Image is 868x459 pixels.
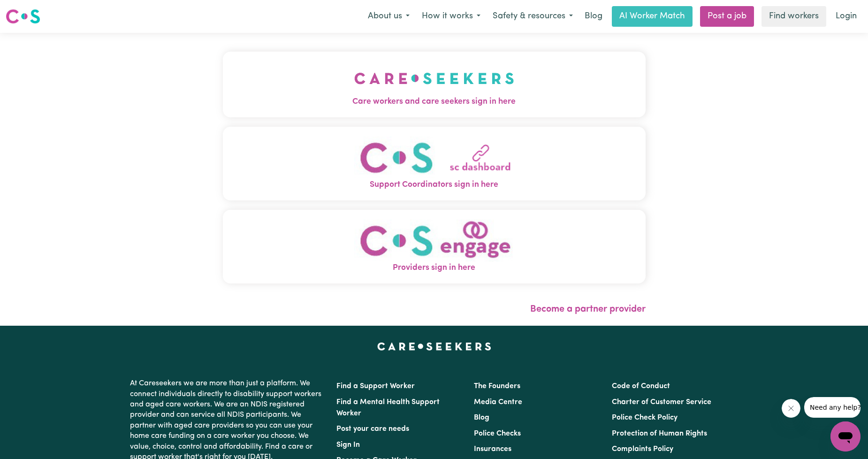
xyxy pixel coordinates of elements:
[223,262,646,274] span: Providers sign in here
[782,399,800,418] iframe: Close message
[474,430,521,437] a: Police Checks
[223,52,646,117] button: Care workers and care seekers sign in here
[487,7,579,26] button: Safety & resources
[830,421,860,451] iframe: Button to launch messaging window
[223,96,646,108] span: Care workers and care seekers sign in here
[612,382,670,390] a: Code of Conduct
[612,414,678,421] a: Police Check Policy
[336,441,360,449] a: Sign In
[223,210,646,283] button: Providers sign in here
[6,7,57,14] span: Need any help?
[530,305,646,314] a: Become a partner provider
[474,414,489,421] a: Blog
[474,382,520,390] a: The Founders
[612,6,693,27] a: AI Worker Match
[6,6,40,27] a: Careseekers logo
[761,6,826,27] a: Find workers
[700,6,754,27] a: Post a job
[6,8,40,25] img: Careseekers logo
[336,425,409,433] a: Post your care needs
[579,6,608,27] a: Blog
[336,382,415,390] a: Find a Support Worker
[612,398,711,406] a: Charter of Customer Service
[830,6,862,27] a: Login
[474,445,511,453] a: Insurances
[612,430,707,437] a: Protection of Human Rights
[223,179,646,191] span: Support Coordinators sign in here
[223,127,646,200] button: Support Coordinators sign in here
[416,7,487,26] button: How it works
[362,7,416,26] button: About us
[474,398,522,406] a: Media Centre
[612,445,673,453] a: Complaints Policy
[377,343,491,350] a: Careseekers home page
[804,397,860,418] iframe: Message from company
[336,398,440,417] a: Find a Mental Health Support Worker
